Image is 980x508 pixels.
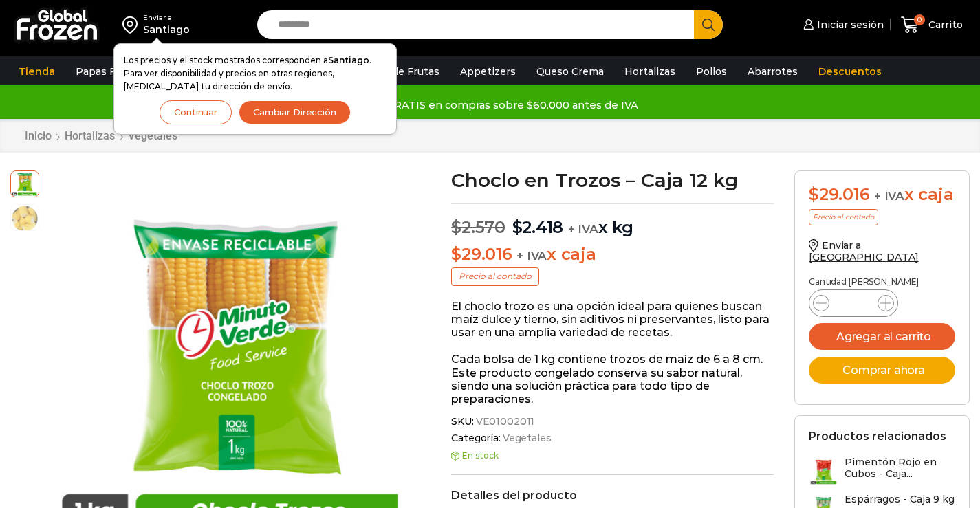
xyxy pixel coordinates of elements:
[840,294,867,313] input: Product quantity
[812,58,889,85] a: Descuentos
[914,14,925,25] span: 0
[874,189,904,203] span: + IVA
[512,217,523,237] span: $
[127,129,178,142] a: Vegetales
[451,170,774,190] h1: Choclo en Trozos – Caja 12 kg
[24,129,178,142] nav: Breadcrumb
[124,54,386,93] p: Los precios y el stock mostrados corresponden a . Para ver disponibilidad y precios en otras regi...
[809,430,946,443] h2: Productos relacionados
[451,432,774,444] span: Categoría:
[845,456,955,480] h3: Pimentón Rojo en Cubos - Caja...
[809,209,878,225] p: Precio al contado
[353,58,446,85] a: Pulpa de Frutas
[809,184,819,204] span: $
[64,129,116,142] a: Hortalizas
[122,13,143,36] img: address-field-icon.svg
[474,416,535,428] span: VE01002011
[809,239,919,263] a: Enviar a [GEOGRAPHIC_DATA]
[451,267,539,285] p: Precio al contado
[11,169,39,197] span: choclo-trozos
[809,277,955,287] p: Cantidad [PERSON_NAME]
[512,217,564,237] bdi: 2.418
[451,203,774,238] p: x kg
[809,456,955,486] a: Pimentón Rojo en Cubos - Caja...
[24,129,52,142] a: Inicio
[11,205,39,232] span: choclo-trozos
[809,185,955,205] div: x caja
[453,58,523,85] a: Appetizers
[451,217,505,237] bdi: 2.570
[451,416,774,428] span: SKU:
[516,249,547,263] span: + IVA
[501,432,552,444] a: Vegetales
[12,58,62,85] a: Tienda
[809,184,869,204] bdi: 29.016
[530,58,611,85] a: Queso Crema
[800,11,884,38] a: Iniciar sesión
[451,245,774,265] p: x caja
[143,13,190,23] div: Enviar a
[451,300,774,340] p: El choclo trozo es una opción ideal para quienes buscan maíz dulce y tierno, sin aditivos ni pres...
[618,58,682,85] a: Hortalizas
[451,244,461,264] span: $
[897,9,966,41] a: 0 Carrito
[845,494,955,505] h3: Espárragos - Caja 9 kg
[328,55,369,65] strong: Santiago
[925,18,963,32] span: Carrito
[451,353,774,406] p: Cada bolsa de 1 kg contiene trozos de maíz de 6 a 8 cm. Este producto congelado conserva su sabor...
[689,58,734,85] a: Pollos
[451,217,461,237] span: $
[451,451,774,461] p: En stock
[239,100,351,124] button: Cambiar Dirección
[741,58,805,85] a: Abarrotes
[809,323,955,350] button: Agregar al carrito
[814,18,884,32] span: Iniciar sesión
[451,244,512,264] bdi: 29.016
[451,489,774,502] h2: Detalles del producto
[69,58,145,85] a: Papas Fritas
[809,357,955,384] button: Comprar ahora
[160,100,232,124] button: Continuar
[143,23,190,36] div: Santiago
[568,222,598,236] span: + IVA
[694,10,723,39] button: Search button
